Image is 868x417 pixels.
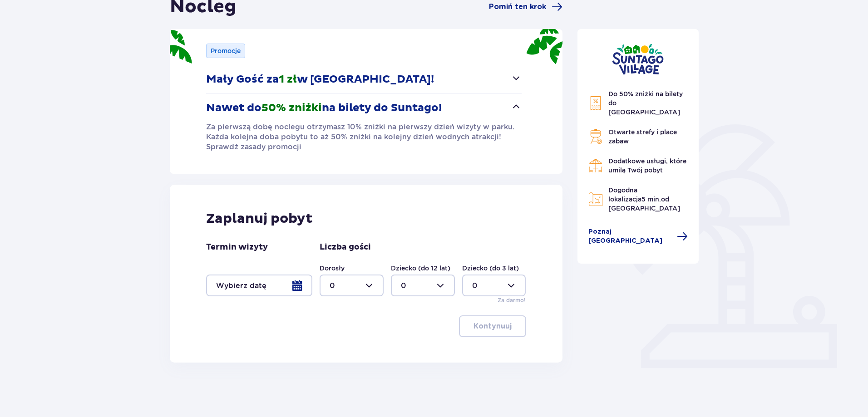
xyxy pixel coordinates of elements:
span: 50% zniżki [261,101,322,115]
a: Pomiń ten krok [489,1,562,12]
label: Dorosły [320,264,345,273]
span: 5 min. [641,196,661,203]
a: Sprawdź zasady promocji [206,142,301,152]
button: Mały Gość za1 złw [GEOGRAPHIC_DATA]! [206,65,522,93]
span: Dogodna lokalizacja od [GEOGRAPHIC_DATA] [608,186,680,212]
p: Nawet do na bilety do Suntago! [206,101,442,115]
img: Restaurant Icon [588,158,603,173]
p: Termin wizyty [206,242,268,253]
button: Kontynuuj [459,315,526,337]
p: Za darmo! [498,296,526,304]
label: Dziecko (do 3 lat) [462,264,519,273]
span: Dodatkowe usługi, które umilą Twój pobyt [608,157,686,174]
img: Grill Icon [588,129,603,144]
span: Poznaj [GEOGRAPHIC_DATA] [588,227,672,245]
p: Za pierwszą dobę noclegu otrzymasz 10% zniżki na pierwszy dzień wizyty w parku. Każda kolejna dob... [206,122,522,152]
p: Promocje [211,46,241,55]
div: Nawet do50% zniżkina bilety do Suntago! [206,122,522,152]
span: Otwarte strefy i place zabaw [608,128,677,145]
img: Discount Icon [588,96,603,111]
a: Poznaj [GEOGRAPHIC_DATA] [588,227,688,245]
p: Liczba gości [320,242,371,253]
button: Nawet do50% zniżkina bilety do Suntago! [206,94,522,122]
span: 1 zł [279,73,297,86]
p: Zaplanuj pobyt [206,210,313,227]
img: Map Icon [588,192,603,206]
span: Pomiń ten krok [489,2,546,12]
p: Mały Gość za w [GEOGRAPHIC_DATA]! [206,73,434,86]
p: Kontynuuj [473,321,512,331]
span: Do 50% zniżki na bilety do [GEOGRAPHIC_DATA] [608,90,683,116]
label: Dziecko (do 12 lat) [391,264,450,273]
img: Suntago Village [612,44,664,75]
